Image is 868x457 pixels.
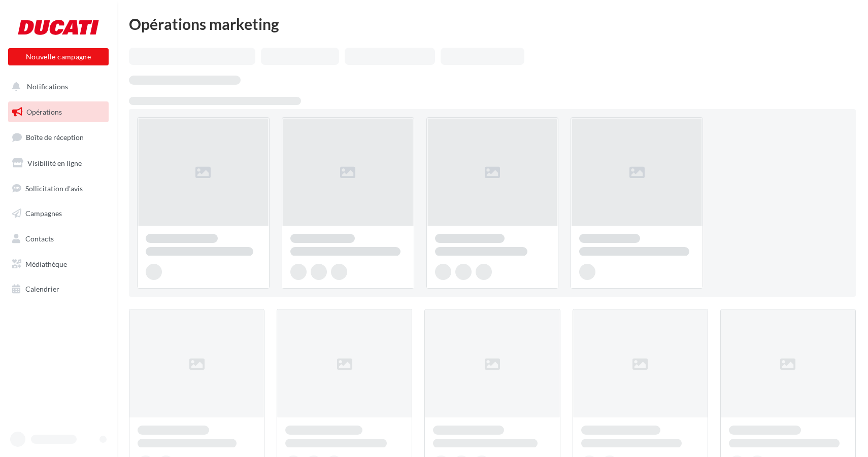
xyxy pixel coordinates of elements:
a: Campagnes [6,203,111,224]
button: Notifications [6,76,107,97]
a: Sollicitation d'avis [6,178,111,199]
span: Calendrier [25,285,59,293]
a: Visibilité en ligne [6,153,111,174]
span: Contacts [25,234,54,243]
a: Médiathèque [6,254,111,275]
button: Nouvelle campagne [8,48,109,65]
a: Boîte de réception [6,126,111,148]
span: Opérations [26,108,62,116]
span: Boîte de réception [26,133,84,142]
a: Contacts [6,228,111,250]
a: Calendrier [6,278,111,300]
span: Sollicitation d'avis [25,184,83,192]
div: Opérations marketing [129,16,856,31]
a: Opérations [6,101,111,123]
span: Notifications [27,82,68,91]
span: Visibilité en ligne [27,159,82,167]
span: Campagnes [25,209,62,218]
span: Médiathèque [25,260,67,268]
